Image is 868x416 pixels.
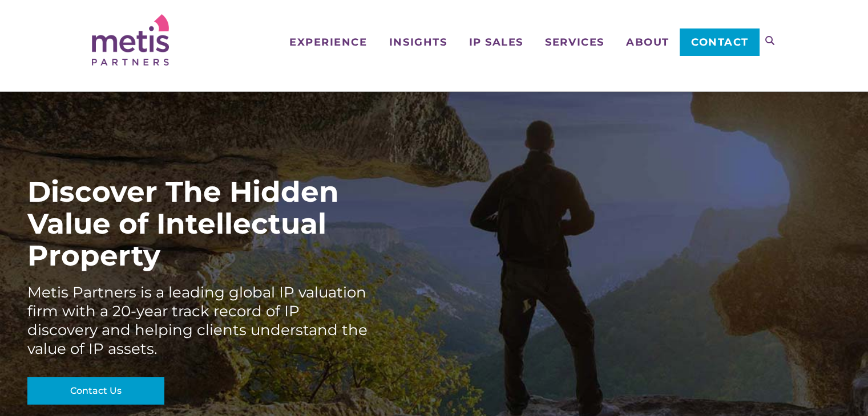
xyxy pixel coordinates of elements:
a: Contact [680,28,759,56]
span: Experience [289,37,367,47]
span: Insights [389,37,447,47]
span: Services [545,37,604,47]
div: Discover The Hidden Value of Intellectual Property [27,176,370,272]
span: Contact [691,37,749,47]
a: Contact Us [27,377,164,405]
span: IP Sales [469,37,523,47]
div: Metis Partners is a leading global IP valuation firm with a 20-year track record of IP discovery ... [27,283,370,358]
span: About [626,37,669,47]
img: Metis Partners [92,14,169,66]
